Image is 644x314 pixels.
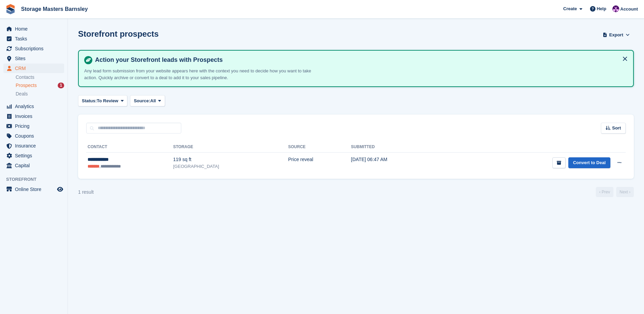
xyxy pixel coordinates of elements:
[82,98,97,104] span: Status:
[173,163,288,170] div: [GEOGRAPHIC_DATA]
[15,44,56,53] span: Subscriptions
[3,44,64,53] a: menu
[15,185,56,194] span: Online Store
[173,142,288,153] th: Storage
[78,189,94,196] div: 1 result
[6,176,68,183] span: Storefront
[18,3,91,15] a: Storage Masters Barnsley
[150,98,156,104] span: All
[15,64,56,73] span: CRM
[601,29,631,40] button: Export
[15,151,56,160] span: Settings
[15,102,56,111] span: Analytics
[612,5,619,12] img: Louise Masters
[16,82,64,89] a: Prospects 1
[288,142,351,153] th: Source
[596,187,613,197] a: Previous
[3,121,64,131] a: menu
[86,142,173,153] th: Contact
[563,5,577,12] span: Create
[3,185,64,194] a: menu
[15,121,56,131] span: Pricing
[15,161,56,170] span: Capital
[351,153,442,174] td: [DATE] 06:47 AM
[609,32,623,38] span: Export
[15,111,56,121] span: Invoices
[134,98,150,104] span: Source:
[92,56,628,64] h4: Action your Storefront leads with Prospects
[15,131,56,141] span: Coupons
[3,34,64,43] a: menu
[56,185,64,193] a: Preview store
[16,82,37,89] span: Prospects
[173,156,288,163] div: 119 sq ft
[568,157,610,169] a: Convert to Deal
[130,95,165,106] button: Source: All
[351,142,442,153] th: Submitted
[3,131,64,141] a: menu
[5,4,16,14] img: stora-icon-8386f47178a22dfd0bd8f6a31ec36ba5ce8667c1dd55bd0f319d3a0aa187defe.svg
[16,90,64,98] a: Deals
[3,111,64,121] a: menu
[3,151,64,160] a: menu
[616,187,634,197] a: Next
[3,24,64,34] a: menu
[620,6,638,13] span: Account
[78,95,127,106] button: Status: To Review
[15,141,56,151] span: Insurance
[97,98,118,104] span: To Review
[16,74,64,81] a: Contacts
[16,91,28,97] span: Deals
[3,102,64,111] a: menu
[597,5,606,12] span: Help
[3,64,64,73] a: menu
[15,54,56,63] span: Sites
[594,187,635,197] nav: Page
[612,125,621,132] span: Sort
[78,29,159,38] h1: Storefront prospects
[3,54,64,63] a: menu
[15,34,56,43] span: Tasks
[84,68,322,81] p: Any lead form submission from your website appears here with the context you need to decide how y...
[3,161,64,170] a: menu
[15,24,56,34] span: Home
[58,83,64,88] div: 1
[3,141,64,151] a: menu
[288,153,351,174] td: Price reveal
